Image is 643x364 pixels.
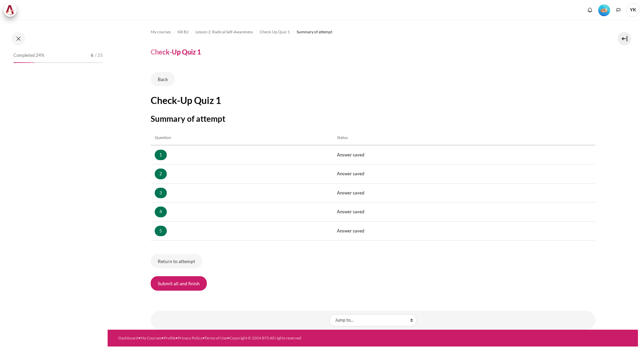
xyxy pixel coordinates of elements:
[297,29,332,35] span: Summary of attempt
[108,20,638,330] section: Content
[151,113,595,124] h3: Summary of attempt
[260,29,290,35] span: Check-Up Quiz 1
[626,3,640,17] a: User menu
[178,29,189,35] span: KR B2
[151,47,201,56] h4: Check-Up Quiz 1
[151,29,171,35] span: My courses
[204,335,227,340] a: Terms of Use
[333,221,595,241] td: Answer saved
[195,29,253,35] span: Lesson 2: Radical Self-Awareness
[596,4,613,16] a: Level #2
[626,3,640,17] span: YK
[333,131,595,145] th: Status
[13,62,35,63] div: 24%
[333,145,595,165] td: Answer saved
[151,131,333,145] th: Question
[155,150,167,160] a: 1
[118,335,138,340] a: Dashboard
[613,5,623,15] button: Languages
[151,94,595,106] h2: Check-Up Quiz 1
[229,335,301,340] a: Copyright © 2024 BTS All rights reserved
[118,335,402,341] div: • • • • •
[91,52,93,59] span: 6
[151,72,175,86] a: Back
[598,4,610,16] div: Level #2
[151,276,207,290] button: Submit all and finish
[3,3,20,17] a: Architeck Architeck
[5,5,15,15] img: Architeck
[151,254,202,268] button: Return to attempt
[155,207,167,217] a: 4
[95,52,103,59] span: / 25
[585,5,595,15] div: Show notification window with no new notifications
[155,169,167,179] a: 2
[195,28,253,36] a: Lesson 2: Radical Self-Awareness
[178,28,189,36] a: KR B2
[178,335,202,340] a: Privacy Policy
[164,335,176,340] a: Profile
[260,28,290,36] a: Check-Up Quiz 1
[333,203,595,222] td: Answer saved
[598,4,610,16] img: Level #2
[151,28,171,36] a: My courses
[155,226,167,236] a: 5
[13,52,44,59] span: Completed 24%
[141,335,161,340] a: My Courses
[151,27,595,37] nav: Navigation bar
[155,188,167,198] a: 3
[333,165,595,184] td: Answer saved
[333,183,595,203] td: Answer saved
